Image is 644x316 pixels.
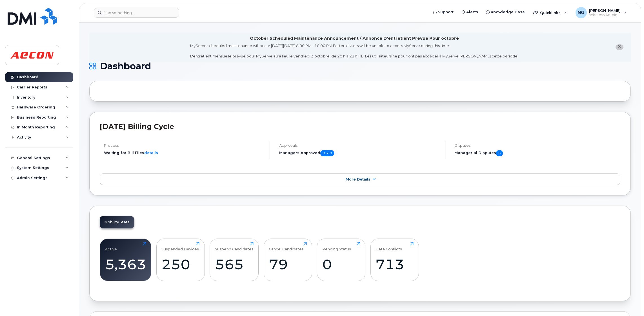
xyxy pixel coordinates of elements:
[190,43,518,59] div: MyServe scheduled maintenance will occur [DATE][DATE] 8:00 PM - 10:00 PM Eastern. Users will be u...
[376,242,402,251] div: Data Conflicts
[496,150,503,156] span: 0
[269,242,304,251] div: Cancel Candidates
[161,242,199,251] div: Suspended Devices
[279,143,440,148] h4: Approvals
[105,242,117,251] div: Active
[161,242,199,278] a: Suspended Devices250
[215,242,254,251] div: Suspend Candidates
[322,256,360,273] div: 0
[322,242,351,251] div: Pending Status
[250,35,459,41] div: October Scheduled Maintenance Announcement / Annonce D'entretient Prévue Pour octobre
[346,177,370,181] span: More Details
[269,242,307,278] a: Cancel Candidates79
[454,150,620,156] h5: Managerial Disputes
[376,242,414,278] a: Data Conflicts713
[161,256,199,273] div: 250
[105,256,146,273] div: 5,363
[616,44,623,50] button: close notification
[100,62,151,70] span: Dashboard
[320,150,334,156] span: 0 of 0
[279,150,440,156] h5: Managers Approved
[105,242,146,278] a: Active5,363
[454,143,620,148] h4: Disputes
[269,256,307,273] div: 79
[144,150,158,155] a: details
[215,242,254,278] a: Suspend Candidates565
[215,256,254,273] div: 565
[104,143,265,148] h4: Process
[100,122,620,131] h2: [DATE] Billing Cycle
[322,242,360,278] a: Pending Status0
[376,256,414,273] div: 713
[104,150,265,155] li: Waiting for Bill Files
